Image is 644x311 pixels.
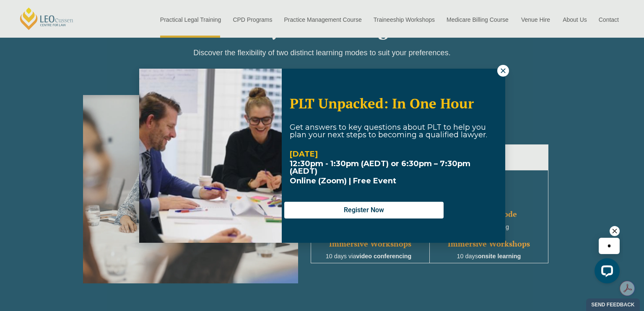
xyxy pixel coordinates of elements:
[290,149,318,159] strong: [DATE]
[290,123,487,139] span: Get answers to key questions about PLT to help you plan your next steps to becoming a qualified l...
[290,176,396,185] span: Online (Zoom) | Free Event
[284,202,444,218] button: Register Now
[506,223,623,290] iframe: LiveChat chat widget
[290,94,474,112] span: PLT Unpacked: In One Hour
[290,159,470,176] strong: 12:30pm - 1:30pm (AEDT) or 6:30pm – 7:30pm (AEDT)
[139,69,282,243] img: Woman in yellow blouse holding folders looking to the right and smiling
[497,65,509,77] button: Close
